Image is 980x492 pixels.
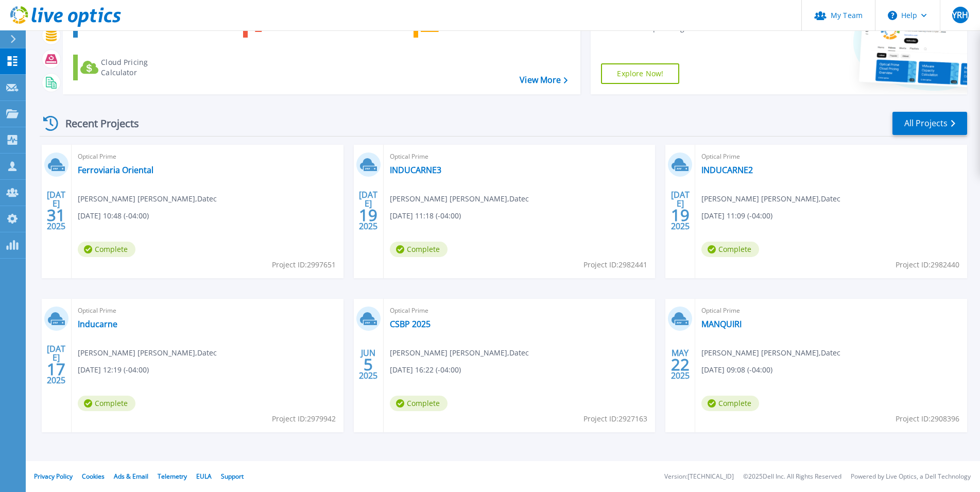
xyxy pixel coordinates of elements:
[520,75,568,85] a: View More
[46,192,66,229] div: [DATE] 2025
[390,319,431,329] a: CSBP 2025
[583,259,647,270] span: Project ID: 2982441
[358,192,378,229] div: [DATE] 2025
[221,472,244,481] a: Support
[272,259,336,270] span: Project ID: 2997651
[78,210,149,222] span: [DATE] 10:48 (-04:00)
[701,242,759,257] span: Complete
[892,112,967,135] a: All Projects
[390,305,649,316] span: Optical Prime
[101,57,183,78] div: Cloud Pricing Calculator
[664,473,734,480] li: Version: [TECHNICAL_ID]
[701,210,772,222] span: [DATE] 11:09 (-04:00)
[671,360,690,369] span: 22
[701,305,961,316] span: Optical Prime
[73,55,188,80] a: Cloud Pricing Calculator
[390,210,461,222] span: [DATE] 11:18 (-04:00)
[78,242,135,257] span: Complete
[896,259,959,270] span: Project ID: 2982440
[40,111,153,136] div: Recent Projects
[196,472,212,481] a: EULA
[78,396,135,411] span: Complete
[390,364,461,376] span: [DATE] 16:22 (-04:00)
[583,413,647,425] span: Project ID: 2927163
[390,242,448,257] span: Complete
[390,347,529,359] span: [PERSON_NAME] [PERSON_NAME] , Datec
[701,151,961,162] span: Optical Prime
[364,360,373,369] span: 5
[601,63,679,84] a: Explore Now!
[671,211,690,219] span: 19
[78,151,337,162] span: Optical Prime
[952,11,968,19] span: YRH
[78,193,217,205] span: [PERSON_NAME] [PERSON_NAME] , Datec
[359,211,377,219] span: 19
[701,193,840,205] span: [PERSON_NAME] [PERSON_NAME] , Datec
[670,346,690,383] div: MAY 2025
[47,211,65,219] span: 31
[47,365,65,374] span: 17
[390,193,529,205] span: [PERSON_NAME] [PERSON_NAME] , Datec
[78,364,149,376] span: [DATE] 12:19 (-04:00)
[701,396,759,411] span: Complete
[78,319,117,329] a: Inducarne
[114,472,148,481] a: Ads & Email
[34,472,73,481] a: Privacy Policy
[390,151,649,162] span: Optical Prime
[82,472,105,481] a: Cookies
[390,396,448,411] span: Complete
[670,192,690,229] div: [DATE] 2025
[701,364,772,376] span: [DATE] 09:08 (-04:00)
[701,165,753,175] a: INDUCARNE2
[701,347,840,359] span: [PERSON_NAME] [PERSON_NAME] , Datec
[272,413,336,425] span: Project ID: 2979942
[743,473,841,480] li: © 2025 Dell Inc. All Rights Reserved
[46,346,66,383] div: [DATE] 2025
[78,165,153,175] a: Ferroviaria Oriental
[158,472,187,481] a: Telemetry
[851,473,971,480] li: Powered by Live Optics, a Dell Technology
[78,305,337,316] span: Optical Prime
[701,319,742,329] a: MANQUIRI
[390,165,441,175] a: INDUCARNE3
[358,346,378,383] div: JUN 2025
[896,413,959,425] span: Project ID: 2908396
[78,347,217,359] span: [PERSON_NAME] [PERSON_NAME] , Datec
